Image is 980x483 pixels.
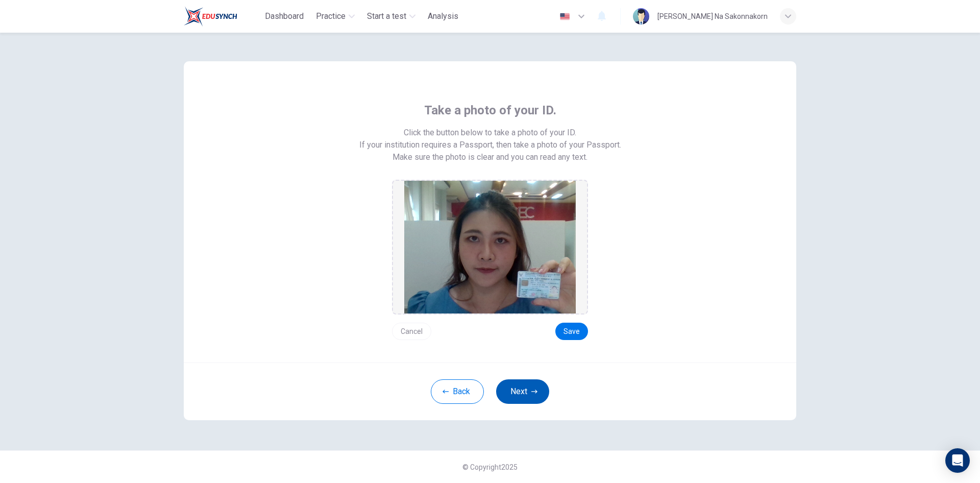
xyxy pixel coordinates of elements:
span: Analysis [428,10,458,22]
a: Train Test logo [184,6,261,27]
span: Practice [316,10,346,22]
span: © Copyright 2025 [462,463,518,471]
button: Dashboard [261,7,308,26]
img: preview screemshot [404,181,576,313]
img: Train Test logo [184,6,237,27]
button: Cancel [392,323,431,340]
div: [PERSON_NAME] Na Sakonnakorn [657,10,768,22]
button: Analysis [424,7,462,26]
img: en [558,13,571,20]
button: Back [431,379,484,404]
button: Next [496,379,549,404]
button: Practice [312,7,359,26]
button: Start a test [363,7,420,26]
div: Open Intercom Messenger [945,448,970,473]
button: Save [555,323,588,340]
span: Make sure the photo is clear and you can read any text. [393,151,587,163]
span: Click the button below to take a photo of your ID. If your institution requires a Passport, then ... [359,127,621,151]
span: Start a test [367,10,406,22]
span: Dashboard [265,10,304,22]
img: Profile picture [633,8,649,25]
span: Take a photo of your ID. [424,102,556,118]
